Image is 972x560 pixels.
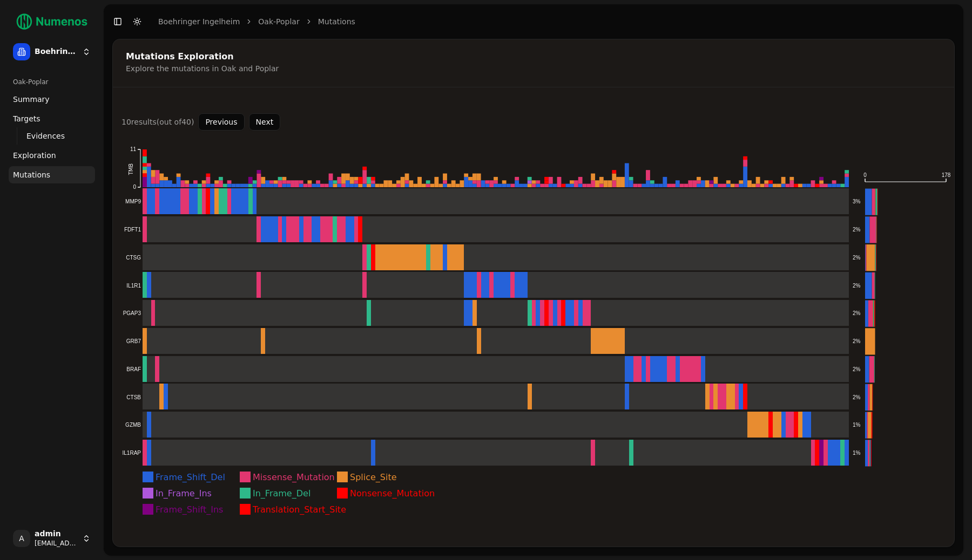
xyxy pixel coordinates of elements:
[853,255,861,261] text: 2%
[13,150,56,161] span: Exploration
[13,530,30,547] span: A
[253,472,335,483] text: Missense_Mutation
[35,539,78,548] span: [EMAIL_ADDRESS]
[853,366,861,372] text: 2%
[318,16,355,27] a: Mutations
[853,227,861,233] text: 2%
[118,384,849,410] a: CTSB
[853,338,861,344] text: 2%
[853,450,861,456] text: 1%
[9,110,95,127] a: Targets
[9,525,95,551] button: Aadmin[EMAIL_ADDRESS]
[35,47,78,57] span: Boehringer Ingelheim
[853,422,861,428] text: 1%
[133,184,136,190] text: 0
[9,73,95,91] div: Oak-Poplar
[118,356,849,383] a: BRAF
[118,328,849,354] a: GRB7
[118,244,849,271] a: CTSG
[9,91,95,108] a: Summary
[198,113,244,131] button: Previous
[22,128,82,144] a: Evidences
[249,113,281,131] button: Next
[253,488,310,499] text: In_Frame_Del
[853,310,861,316] text: 2%
[13,169,50,180] span: Mutations
[118,300,849,326] a: PGAP3
[130,146,137,152] text: 11
[13,113,40,124] span: Targets
[9,147,95,164] a: Exploration
[158,16,355,27] nav: breadcrumb
[118,440,849,466] a: IL1RAP
[9,166,95,183] a: Mutations
[350,488,435,499] text: Nonsense_Mutation
[118,216,849,243] a: FDFT1
[9,9,95,35] img: Numenos
[122,118,157,126] span: 10 result s
[158,16,240,27] a: Boehringer Ingelheim
[118,272,849,298] a: IL1R1
[9,39,95,65] button: Boehringer Ingelheim
[853,199,861,204] text: 3%
[110,14,125,29] button: Toggle Sidebar
[156,504,223,515] text: Frame_Shift_Ins
[350,472,397,483] text: Splice_Site
[157,118,194,126] span: (out of 40 )
[118,188,849,215] a: MMP9
[258,16,299,27] a: Oak-Poplar
[118,412,849,438] a: GZMB
[26,131,65,141] span: Evidences
[853,283,861,289] text: 2%
[252,504,346,515] text: Translation_Start_Site
[156,488,212,499] text: In_Frame_Ins
[126,63,938,74] div: Explore the mutations in Oak and Poplar
[853,394,861,400] text: 2%
[128,163,134,176] text: TMB
[156,472,225,483] text: Frame_Shift_Del
[126,52,938,61] div: Mutations Exploration
[35,529,78,539] span: admin
[130,14,145,29] button: Toggle Dark Mode
[863,172,867,178] text: 0
[13,94,50,105] span: Summary
[942,172,951,178] text: 178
